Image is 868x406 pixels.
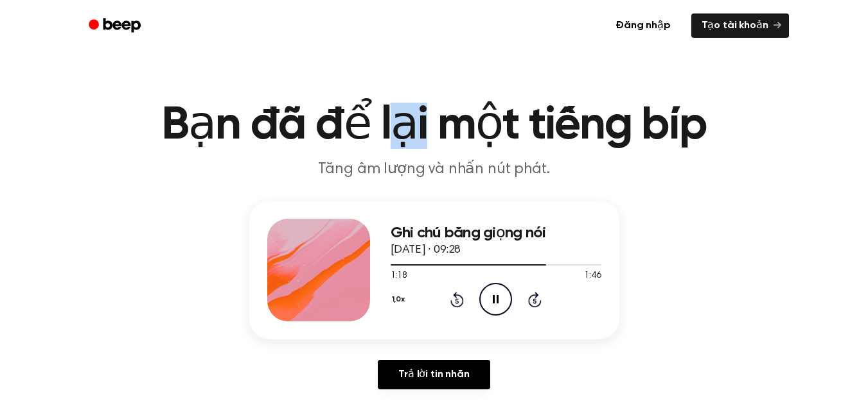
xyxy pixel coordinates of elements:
font: Đăng nhập [616,21,671,31]
a: Đăng nhập [603,11,684,40]
font: Bạn đã để lại một tiếng bíp [161,103,707,149]
a: Tạo tài khoản [691,13,789,38]
a: Trả lời tin nhắn [378,360,490,389]
span: 1:18 [391,269,407,283]
button: 1,0x [391,289,410,310]
font: Tăng âm lượng và nhấn nút phát. [318,162,549,177]
font: 1,0x [392,296,405,303]
font: Tạo tài khoản [702,21,768,31]
font: [DATE] · 09:28 [391,244,461,256]
font: Ghi chú bằng giọng nói [391,225,546,241]
font: Trả lời tin nhắn [398,369,469,380]
a: Tiếng bíp [80,13,152,38]
font: 1:46 [584,271,601,280]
